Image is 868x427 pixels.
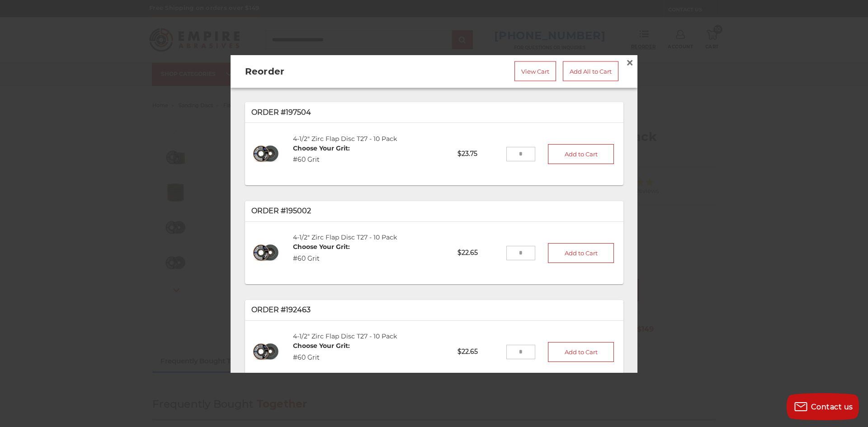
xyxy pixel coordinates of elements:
p: Order #192463 [251,305,617,315]
dt: Choose Your Grit: [293,341,350,351]
a: Add All to Cart [563,61,618,81]
button: Add to Cart [548,243,614,263]
a: 4-1/2" Zirc Flap Disc T27 - 10 Pack [293,332,397,340]
dd: #60 Grit [293,254,350,263]
dd: #60 Grit [293,353,350,362]
a: 4-1/2" Zirc Flap Disc T27 - 10 Pack [293,134,397,142]
a: 4-1/2" Zirc Flap Disc T27 - 10 Pack [293,233,397,241]
p: $22.65 [451,341,506,363]
img: 4-1/2 [251,139,281,169]
h2: Reorder [245,64,394,78]
dd: #60 Grit [293,155,350,164]
img: 4-1/2 [251,238,281,267]
p: Order #197504 [251,107,617,117]
span: × [626,53,634,71]
dt: Choose Your Grit: [293,143,350,153]
p: $22.65 [451,242,506,264]
button: Add to Cart [548,342,614,361]
a: View Cart [514,61,556,81]
p: Order #195002 [251,206,617,216]
dt: Choose Your Grit: [293,242,350,252]
img: 4-1/2 [251,337,281,366]
span: Contact us [811,403,853,411]
button: Add to Cart [548,144,614,164]
a: Close [623,55,637,70]
p: $23.75 [451,143,506,165]
button: Contact us [787,393,859,420]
